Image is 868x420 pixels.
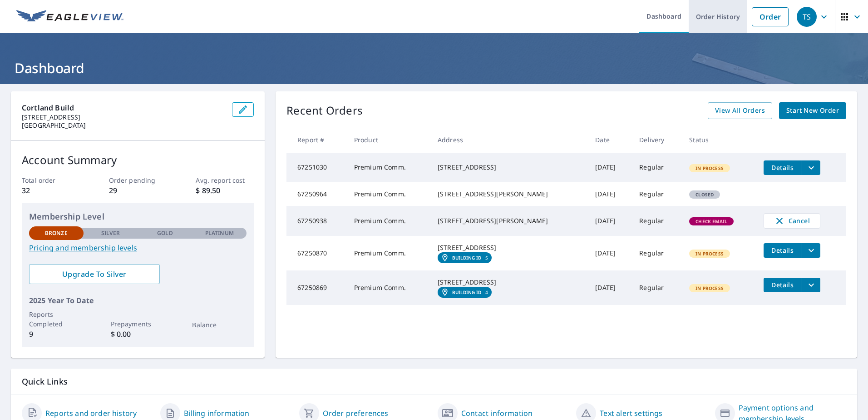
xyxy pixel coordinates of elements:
[196,185,254,196] p: $ 89.50
[286,270,347,305] td: 67250869
[45,408,137,419] a: Reports and order history
[438,243,581,252] div: [STREET_ADDRESS]
[29,329,84,340] p: 9
[347,270,430,305] td: Premium Comm.
[779,102,846,119] a: Start New Order
[323,408,389,419] a: Order preferences
[438,252,492,263] a: Building ID5
[588,182,632,206] td: [DATE]
[29,210,247,223] p: Membership Level
[111,319,165,329] p: Prepayments
[347,206,430,236] td: Premium Comm.
[682,126,756,153] th: Status
[347,236,430,270] td: Premium Comm.
[438,287,492,298] a: Building ID4
[430,126,588,153] th: Address
[632,126,682,153] th: Delivery
[769,280,796,289] span: Details
[22,152,254,168] p: Account Summary
[588,153,632,182] td: [DATE]
[22,113,225,121] p: [STREET_ADDRESS]
[29,310,84,329] p: Reports Completed
[600,408,662,419] a: Text alert settings
[764,278,802,292] button: detailsBtn-67250869
[196,175,254,185] p: Avg. report cost
[786,105,839,116] span: Start New Order
[286,182,347,206] td: 67250964
[36,269,153,279] span: Upgrade To Silver
[764,213,820,229] button: Cancel
[29,264,160,284] a: Upgrade To Silver
[286,126,347,153] th: Report #
[452,255,482,260] em: Building ID
[16,10,123,24] img: EV Logo
[690,218,733,225] span: Check Email
[632,206,682,236] td: Regular
[438,163,581,172] div: [STREET_ADDRESS]
[438,216,581,225] div: [STREET_ADDRESS][PERSON_NAME]
[802,278,820,292] button: filesDropdownBtn-67250869
[715,105,765,116] span: View All Orders
[347,126,430,153] th: Product
[29,295,247,306] p: 2025 Year To Date
[22,376,846,387] p: Quick Links
[802,160,820,175] button: filesDropdownBtn-67251030
[286,102,363,119] p: Recent Orders
[752,7,789,26] a: Order
[797,7,817,27] div: TS
[347,153,430,182] td: Premium Comm.
[452,290,482,295] em: Building ID
[588,236,632,270] td: [DATE]
[22,185,80,196] p: 32
[11,59,857,77] h1: Dashboard
[45,229,68,237] p: Bronze
[286,206,347,236] td: 67250938
[632,182,682,206] td: Regular
[109,185,167,196] p: 29
[461,408,533,419] a: Contact information
[438,190,581,199] div: [STREET_ADDRESS][PERSON_NAME]
[205,229,234,237] p: Platinum
[764,243,802,258] button: detailsBtn-67250870
[157,229,173,237] p: Gold
[773,215,811,226] span: Cancel
[690,191,719,198] span: Closed
[286,236,347,270] td: 67250870
[588,206,632,236] td: [DATE]
[22,102,225,113] p: Cortland Build
[29,242,247,253] a: Pricing and membership levels
[101,229,120,237] p: Silver
[588,270,632,305] td: [DATE]
[111,329,165,340] p: $ 0.00
[347,182,430,206] td: Premium Comm.
[184,408,249,419] a: Billing information
[802,243,820,258] button: filesDropdownBtn-67250870
[588,126,632,153] th: Date
[690,285,729,291] span: In Process
[764,160,802,175] button: detailsBtn-67251030
[690,165,729,171] span: In Process
[286,153,347,182] td: 67251030
[22,175,80,185] p: Total order
[22,121,225,130] p: [GEOGRAPHIC_DATA]
[109,175,167,185] p: Order pending
[769,163,796,172] span: Details
[438,278,581,287] div: [STREET_ADDRESS]
[632,270,682,305] td: Regular
[632,153,682,182] td: Regular
[708,102,772,119] a: View All Orders
[632,236,682,270] td: Regular
[690,250,729,257] span: In Process
[192,320,247,330] p: Balance
[769,246,796,255] span: Details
